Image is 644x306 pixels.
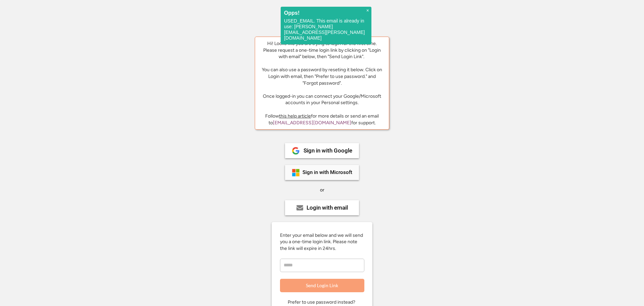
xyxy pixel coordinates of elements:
button: Send Login Link [280,279,364,292]
span: × [366,8,369,13]
div: Follow for more details or send an email to for support. [260,113,384,126]
div: Sign in with Microsoft [303,170,352,175]
img: 1024px-Google__G__Logo.svg.png [292,147,300,155]
div: Login with email [307,205,348,211]
h2: Opps! [284,10,368,16]
img: ms-symbollockup_mssymbol_19.png [292,169,300,177]
div: or [320,187,324,193]
div: Enter your email below and we will send you a one-time login link. Please note the link will expi... [280,232,364,252]
div: Hi! Looks like you are trying to login for the first time. Please request a one-time login link b... [260,40,384,106]
a: [EMAIL_ADDRESS][DOMAIN_NAME] [273,120,351,126]
div: Sign in with Google [304,148,352,154]
p: USED_EMAIL. This email is already in use: [PERSON_NAME][EMAIL_ADDRESS][PERSON_NAME][DOMAIN_NAME] [284,18,368,41]
a: this help article [279,113,311,119]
